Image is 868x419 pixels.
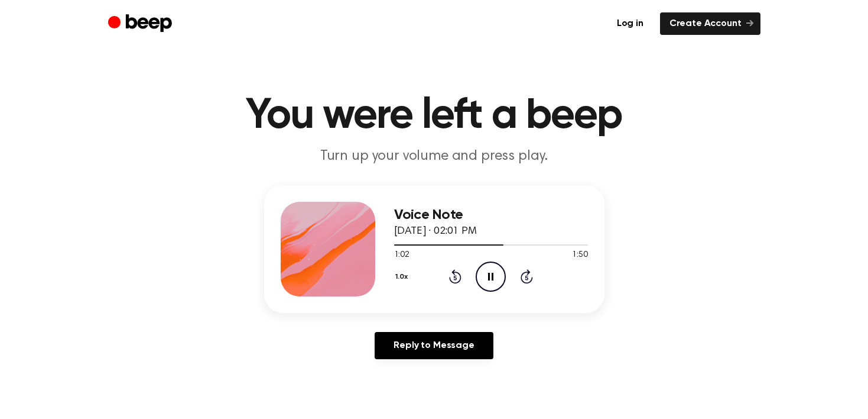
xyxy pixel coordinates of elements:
[394,267,412,287] button: 1.0x
[394,207,588,223] h3: Voice Note
[108,12,175,36] a: Beep
[572,249,587,262] span: 1:50
[207,147,661,166] p: Turn up your volume and press play.
[132,95,737,137] h1: You were left a beep
[394,249,409,262] span: 1:02
[375,332,493,359] a: Reply to Message
[607,12,653,35] a: Log in
[660,12,760,35] a: Create Account
[394,226,477,237] span: [DATE] · 02:01 PM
